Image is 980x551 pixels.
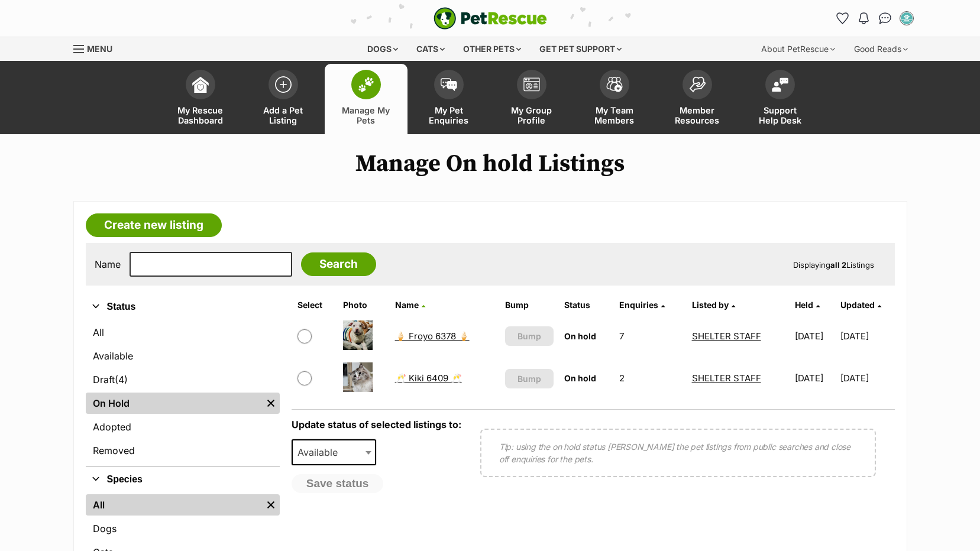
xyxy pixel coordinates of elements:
input: Search [301,252,376,276]
div: Dogs [359,37,406,61]
span: Updated [840,300,875,310]
td: [DATE] [790,358,839,398]
a: Favourites [833,9,852,28]
a: Held [795,300,820,310]
a: Remove filter [262,494,280,516]
td: [DATE] [840,358,894,398]
td: 2 [614,358,686,398]
span: (4) [115,372,128,387]
img: dashboard-icon-eb2f2d2d3e046f16d808141f083e7271f6b2e854fb5c12c21221c1fb7104beca.svg [192,76,209,93]
a: My Team Members [573,64,656,134]
span: Menu [87,44,112,54]
button: Status [86,299,280,315]
div: Get pet support [531,37,630,61]
button: Bump [505,326,554,346]
button: Notifications [855,9,874,28]
span: Manage My Pets [339,105,393,125]
td: 7 [614,316,686,356]
a: PetRescue [434,7,547,30]
th: Status [559,296,613,315]
div: Cats [408,37,453,61]
a: SHELTER STAFF [692,372,761,384]
span: Held [795,300,813,310]
div: Good Reads [846,37,916,61]
a: My Rescue Dashboard [159,64,242,134]
span: Member Resources [671,105,724,125]
img: add-pet-listing-icon-0afa8454b4691262ce3f59096e99ab1cd57d4a30225e0717b998d2c9b9846f56.svg [275,76,292,93]
th: Photo [338,296,389,315]
a: All [86,322,280,343]
span: Bump [518,372,541,385]
a: On Hold [86,393,262,414]
span: Bump [518,330,541,342]
a: Conversations [876,9,895,28]
img: member-resources-icon-8e73f808a243e03378d46382f2149f9095a855e16c252ad45f914b54edf8863c.svg [689,76,706,92]
td: [DATE] [790,316,839,356]
label: Update status of selected listings to: [292,419,461,430]
img: pet-enquiries-icon-7e3ad2cf08bfb03b45e93fb7055b45f3efa6380592205ae92323e6603595dc1f.svg [441,78,457,91]
a: Add a Pet Listing [242,64,325,134]
th: Select [293,296,337,315]
span: Add a Pet Listing [257,105,310,125]
div: About PetRescue [753,37,843,61]
a: Name [395,300,425,310]
a: Available [86,345,280,367]
button: Bump [505,369,554,388]
ul: Account quick links [833,9,916,28]
a: Member Resources [656,64,739,134]
a: 🍦 Froyo 6378 🍦 [395,330,470,342]
a: Dogs [86,518,280,539]
a: Create new listing [86,213,222,237]
span: Support Help Desk [753,105,807,125]
a: Enquiries [619,300,665,310]
a: Listed by [692,300,735,310]
img: notifications-46538b983faf8c2785f20acdc204bb7945ddae34d4c08c2a6579f10ce5e182be.svg [859,12,868,24]
a: My Pet Enquiries [407,64,490,134]
img: team-members-icon-5396bd8760b3fe7c0b43da4ab00e1e3bb1a5d9ba89233759b79545d2d3fc5d0d.svg [606,77,623,92]
span: Available [293,444,350,461]
a: Removed [86,440,280,461]
span: translation missing: en.admin.listings.index.attributes.enquiries [619,300,658,310]
th: Bump [500,296,559,315]
td: [DATE] [840,316,894,356]
img: logo-e224e6f780fb5917bec1dbf3a21bbac754714ae5b6737aabdf751b685950b380.svg [434,7,547,30]
a: Remove filter [262,393,280,414]
img: manage-my-pets-icon-02211641906a0b7f246fdf0571729dbe1e7629f14944591b6c1af311fb30b64b.svg [358,77,374,92]
span: My Team Members [588,105,641,125]
a: All [86,494,262,516]
a: Support Help Desk [739,64,821,134]
span: My Group Profile [505,105,558,125]
span: On hold [564,373,596,383]
button: My account [897,9,916,28]
a: Draft [86,369,280,390]
span: Available [292,439,377,465]
img: group-profile-icon-3fa3cf56718a62981997c0bc7e787c4b2cf8bcc04b72c1350f741eb67cf2f40e.svg [523,77,540,92]
strong: all 2 [830,260,846,270]
p: Tip: using the on hold status [PERSON_NAME] the pet listings from public searches and close off e... [499,440,857,465]
span: My Rescue Dashboard [174,105,227,125]
a: Updated [840,300,881,310]
span: Name [395,300,419,310]
label: Name [95,259,121,270]
img: help-desk-icon-fdf02630f3aa405de69fd3d07c3f3aa587a6932b1a1747fa1d2bba05be0121f9.svg [772,77,788,92]
a: Menu [73,37,121,59]
img: chat-41dd97257d64d25036548639549fe6c8038ab92f7586957e7f3b1b290dea8141.svg [879,12,891,24]
span: My Pet Enquiries [422,105,476,125]
div: Other pets [455,37,529,61]
a: SHELTER STAFF [692,330,761,342]
button: Save status [292,474,384,493]
a: 🥂 Kiki 6409 🥂 [395,372,462,384]
div: Status [86,319,280,466]
img: SHELTER STAFF profile pic [901,12,913,24]
span: Displaying Listings [793,260,874,270]
span: Listed by [692,300,729,310]
a: Manage My Pets [325,64,407,134]
a: Adopted [86,416,280,437]
a: My Group Profile [490,64,573,134]
span: On hold [564,331,596,341]
button: Species [86,472,280,487]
